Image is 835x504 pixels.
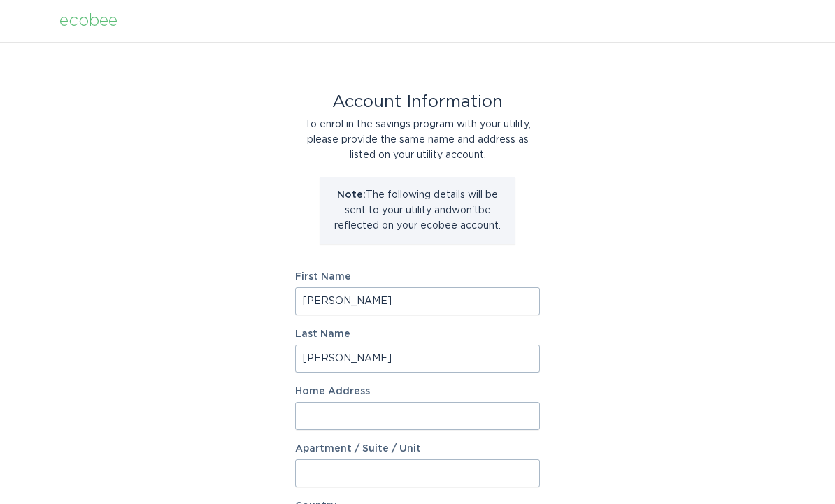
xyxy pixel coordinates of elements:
label: Last Name [295,329,540,339]
label: Apartment / Suite / Unit [295,444,540,454]
div: ecobee [59,13,117,29]
strong: Note: [337,190,366,200]
div: Account Information [295,94,540,110]
p: The following details will be sent to your utility and won't be reflected on your ecobee account. [330,187,505,233]
label: First Name [295,272,540,282]
div: To enrol in the savings program with your utility, please provide the same name and address as li... [295,117,540,163]
label: Home Address [295,387,540,396]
